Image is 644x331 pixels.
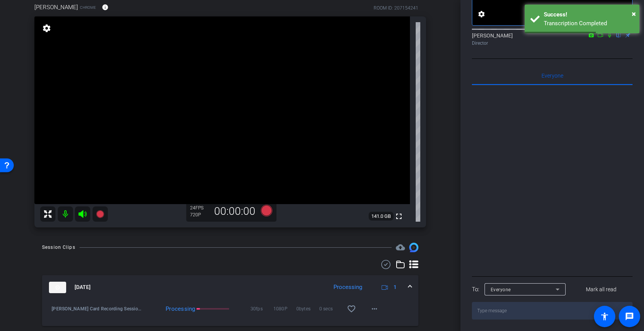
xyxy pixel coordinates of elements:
mat-icon: cloud_upload [396,243,405,252]
mat-expansion-panel-header: thumb-nail[DATE]Processing1 [42,275,418,300]
mat-icon: favorite_border [347,304,356,313]
div: thumb-nail[DATE]Processing1 [42,300,418,326]
span: 1080P [273,305,296,313]
span: FPS [195,205,203,211]
button: Close [632,8,636,19]
div: 00:00:00 [209,205,260,218]
div: Processing [330,283,366,292]
div: To: [472,285,479,294]
span: 141.0 GB [369,212,394,221]
div: 24 [190,205,209,211]
mat-icon: flip [614,31,623,38]
mat-icon: accessibility [600,312,609,321]
mat-icon: fullscreen [394,212,403,221]
div: [PERSON_NAME] [472,32,633,47]
span: Destinations for your clips [396,243,405,252]
mat-icon: settings [41,24,52,33]
div: Processing [162,305,194,313]
span: Chrome [80,5,96,10]
mat-icon: more_horiz [370,304,379,313]
span: Everyone [491,287,511,292]
div: Success! [544,10,634,19]
img: Session clips [409,243,418,252]
span: 1 [394,283,397,291]
div: 720P [190,212,209,218]
span: 0bytes [296,305,319,313]
div: ROOM ID: 207154241 [374,5,418,11]
span: Mark all read [586,286,616,294]
span: 30fps [250,305,273,313]
span: [PERSON_NAME] Card Recording Session-[PERSON_NAME]-2025-09-18-09-41-32-867-0 [52,305,143,313]
mat-icon: settings [477,10,486,19]
img: thumb-nail [49,282,66,293]
button: Mark all read [570,282,633,296]
div: Director [472,40,633,47]
span: 0 secs [319,305,342,313]
mat-icon: message [625,312,634,321]
span: Everyone [542,73,563,78]
mat-icon: info [102,4,109,11]
div: Transcription Completed [544,19,634,28]
span: [DATE] [75,283,91,291]
span: × [632,9,636,18]
span: [PERSON_NAME] [34,3,78,11]
div: Session Clips [42,243,75,251]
